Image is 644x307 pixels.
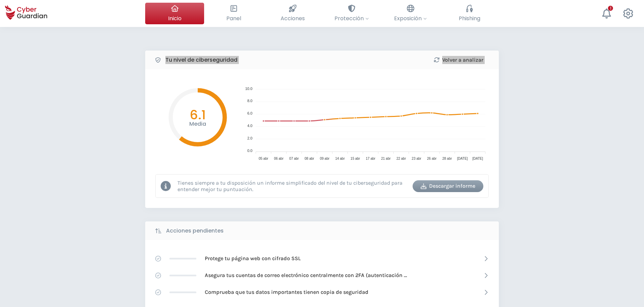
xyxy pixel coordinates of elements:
[334,14,369,23] span: Protección
[204,3,263,24] button: Panel
[473,157,483,160] tspan: [DATE]
[335,157,345,160] tspan: 14 abr
[145,3,204,24] button: Inicio
[427,157,437,160] tspan: 26 abr
[413,180,483,192] button: Descargar informe
[274,157,284,160] tspan: 06 abr
[263,3,322,24] button: Acciones
[381,3,440,24] button: Exposición
[289,157,299,160] tspan: 07 abr
[247,111,252,115] tspan: 6.0
[245,87,252,91] tspan: 10.0
[423,54,494,66] button: Volver a analizar
[205,272,407,279] p: Asegura tus cuentas de correo electrónico centralmente con 2FA (autenticación [PERSON_NAME] factor)
[320,157,330,160] tspan: 09 abr
[457,157,468,160] tspan: [DATE]
[247,149,252,153] tspan: 0.0
[366,157,376,160] tspan: 17 abr
[394,14,427,23] span: Exposición
[168,14,182,23] span: Inicio
[440,3,499,24] button: Phishing
[226,14,241,23] span: Panel
[304,157,314,160] tspan: 08 abr
[396,157,406,160] tspan: 22 abr
[381,157,391,160] tspan: 21 abr
[178,180,408,192] p: Tienes siempre a tu disposición un informe simplificado del nivel de tu ciberseguridad para enten...
[247,136,252,140] tspan: 2.0
[259,157,268,160] tspan: 05 abr
[247,124,252,128] tspan: 4.0
[418,182,478,190] div: Descargar informe
[205,288,368,296] p: Comprueba que tus datos importantes tienen copia de seguridad
[205,255,301,262] p: Protege tu página web con cifrado SSL
[459,14,480,23] span: Phishing
[281,14,305,23] span: Acciones
[442,157,452,160] tspan: 28 abr
[247,99,252,103] tspan: 8.0
[166,227,224,235] b: Acciones pendientes
[428,56,489,64] div: Volver a analizar
[165,56,237,64] b: Tu nivel de ciberseguridad
[412,157,421,160] tspan: 23 abr
[322,3,381,24] button: Protección
[351,157,360,160] tspan: 15 abr
[608,6,613,11] div: 1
